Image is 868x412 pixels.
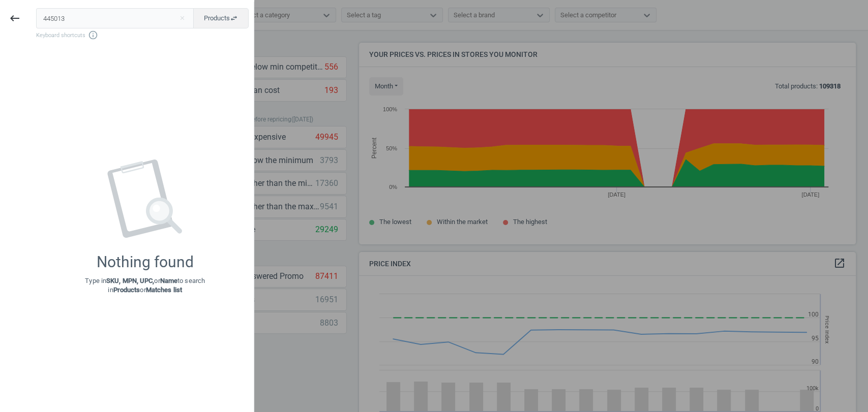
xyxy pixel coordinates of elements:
[160,277,177,284] strong: Name
[146,286,182,294] strong: Matches list
[113,286,140,294] strong: Products
[85,276,205,295] p: Type in or to search in or
[3,7,26,30] button: keyboard_backspace
[9,12,21,24] i: keyboard_backspace
[204,14,238,23] span: Products
[36,30,249,40] span: Keyboard shortcuts
[193,8,249,28] button: Productsswap_horiz
[36,8,194,28] input: Enter the SKU or product name
[106,277,154,284] strong: SKU, MPN, UPC,
[230,14,238,22] i: swap_horiz
[97,253,194,271] div: Nothing found
[174,14,190,23] button: Close
[88,30,98,40] i: info_outline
